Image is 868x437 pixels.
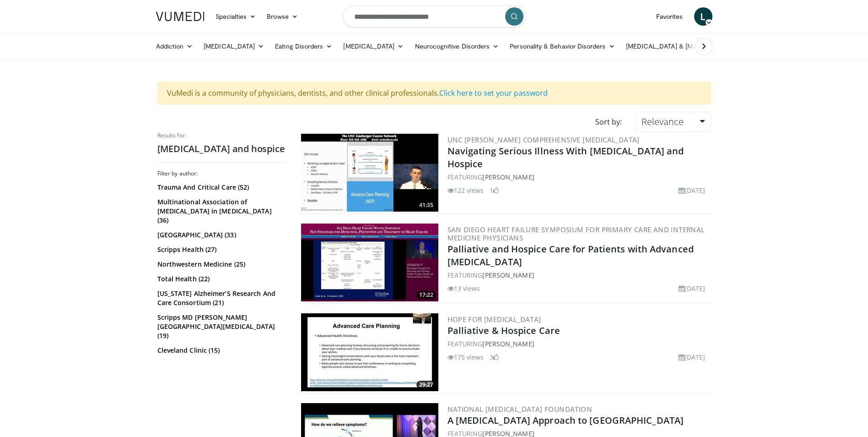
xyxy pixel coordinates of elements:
[410,37,505,55] a: Neurocognitive Disorders
[651,7,689,26] a: Favorites
[447,270,709,280] div: FEATURING
[447,284,480,293] li: 13 views
[301,224,438,301] img: 913d845d-c702-494d-91f0-dc486a9fa74e.300x170_q85_crop-smart_upscale.jpg
[416,381,436,389] span: 29:27
[447,225,705,242] a: San Diego Heart Failure Symposium for Primary Care and Internal Medicine Physicians
[151,37,199,55] a: Addiction
[447,339,709,349] div: FEATURING
[416,291,436,299] span: 17:22
[157,289,283,307] a: [US_STATE] Alzheimer’S Research And Care Consortium (21)
[157,183,283,192] a: Trauma And Critical Care (52)
[447,404,593,414] a: National [MEDICAL_DATA] Foundation
[447,324,561,337] a: Palliative & Hospice Care
[679,352,706,362] li: [DATE]
[301,134,438,212] a: 41:35
[490,352,499,362] li: 3
[447,352,484,362] li: 175 views
[482,339,534,348] a: [PERSON_NAME]
[490,186,499,195] li: 1
[636,112,711,132] a: Relevance
[343,5,526,27] input: Search topics, interventions
[301,134,438,212] img: efca5589-110f-4c77-b20c-2a8f9f23fa51.300x170_q85_crop-smart_upscale.jpg
[482,271,534,279] a: [PERSON_NAME]
[157,82,711,104] div: VuMedi is a community of physicians, dentists, and other clinical professionals.
[447,414,684,426] a: A [MEDICAL_DATA] Approach to [GEOGRAPHIC_DATA]
[301,313,438,391] a: 29:27
[157,274,283,284] a: Total Health (22)
[261,7,303,26] a: Browse
[338,37,409,55] a: [MEDICAL_DATA]
[301,313,438,391] img: 3e3ab53c-6e75-4ad9-801c-bd9c2b14071e.300x170_q85_crop-smart_upscale.jpg
[156,12,205,21] img: VuMedi Logo
[447,145,684,170] a: Navigating Serious Illness With [MEDICAL_DATA] and Hospice
[679,284,706,293] li: [DATE]
[439,88,548,98] a: Click here to set your password
[157,143,286,155] h2: [MEDICAL_DATA] and hospice
[620,37,751,55] a: [MEDICAL_DATA] & [MEDICAL_DATA]
[210,7,262,26] a: Specialties
[642,115,684,128] span: Relevance
[270,37,338,55] a: Eating Disorders
[157,170,286,177] h3: Filter by author:
[157,245,283,254] a: Scripps Health (27)
[157,197,283,225] a: Multinational Association of [MEDICAL_DATA] in [MEDICAL_DATA] (36)
[447,315,541,324] a: Hope for [MEDICAL_DATA]
[447,135,640,144] a: UNC [PERSON_NAME] Comprehensive [MEDICAL_DATA]
[157,313,283,340] a: Scripps MD [PERSON_NAME][GEOGRAPHIC_DATA][MEDICAL_DATA] (19)
[157,260,283,269] a: Northwestern Medicine (25)
[694,7,712,26] a: L
[447,172,709,182] div: FEATURING
[198,37,270,55] a: [MEDICAL_DATA]
[504,37,620,55] a: Personality & Behavior Disorders
[447,186,484,195] li: 122 views
[679,186,706,195] li: [DATE]
[157,132,286,139] p: Results for:
[157,346,283,355] a: Cleveland Clinic (15)
[301,224,438,301] a: 17:22
[588,112,629,132] div: Sort by:
[482,173,534,181] a: [PERSON_NAME]
[447,243,694,268] a: Palliative and Hospice Care for Patients with Advanced [MEDICAL_DATA]
[416,201,436,209] span: 41:35
[157,230,283,240] a: [GEOGRAPHIC_DATA] (33)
